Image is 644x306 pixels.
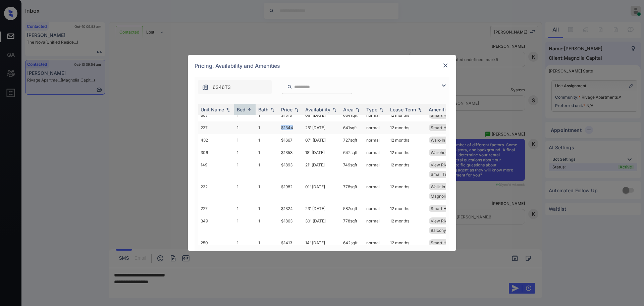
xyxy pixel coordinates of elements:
[234,121,256,134] td: 1
[198,215,234,237] td: 349
[340,181,364,202] td: 778 sqft
[340,237,364,249] td: 642 sqft
[431,172,458,177] span: Small Terrace
[431,206,468,211] span: Smart Home Enab...
[201,107,224,112] div: Unit Name
[198,159,234,181] td: 149
[278,202,303,215] td: $1324
[364,215,387,237] td: normal
[278,159,303,181] td: $1893
[387,215,426,237] td: 12 months
[256,159,278,181] td: 1
[234,146,256,159] td: 1
[431,150,467,155] span: Warehouse View ...
[387,159,426,181] td: 12 months
[278,134,303,146] td: $1667
[281,107,292,112] div: Price
[198,109,234,121] td: 607
[431,125,468,130] span: Smart Home Enab...
[303,109,340,121] td: 09' [DATE]
[431,194,463,199] span: Magnolia Platin...
[198,237,234,249] td: 250
[198,181,234,202] td: 232
[364,159,387,181] td: normal
[303,159,340,181] td: 21' [DATE]
[234,109,256,121] td: 1
[387,134,426,146] td: 12 months
[390,107,416,112] div: Lease Term
[258,107,268,112] div: Bath
[269,107,276,112] img: sorting
[293,107,300,112] img: sorting
[278,146,303,159] td: $1353
[303,202,340,215] td: 23' [DATE]
[278,121,303,134] td: $1344
[364,109,387,121] td: normal
[303,237,340,249] td: 14' [DATE]
[387,237,426,249] td: 12 months
[246,107,253,112] img: sorting
[256,181,278,202] td: 1
[278,181,303,202] td: $1982
[256,237,278,249] td: 1
[234,181,256,202] td: 1
[303,134,340,146] td: 07' [DATE]
[442,62,449,69] img: close
[431,218,451,223] span: View River
[256,121,278,134] td: 1
[278,215,303,237] td: $1863
[431,162,451,167] span: View River
[364,237,387,249] td: normal
[234,202,256,215] td: 1
[340,146,364,159] td: 642 sqft
[431,228,457,233] span: Balcony - 1BR
[431,184,458,189] span: Walk-In Closet
[287,84,292,90] img: icon-zuma
[256,215,278,237] td: 1
[303,121,340,134] td: 25' [DATE]
[431,113,468,118] span: Smart Home Enab...
[198,121,234,134] td: 237
[237,107,246,112] div: Bed
[256,109,278,121] td: 1
[256,134,278,146] td: 1
[331,107,338,112] img: sorting
[234,215,256,237] td: 1
[305,107,330,112] div: Availability
[278,237,303,249] td: $1413
[387,202,426,215] td: 12 months
[256,146,278,159] td: 1
[340,121,364,134] td: 641 sqft
[431,138,458,143] span: Walk-In Closet
[431,240,468,245] span: Smart Home Enab...
[387,109,426,121] td: 12 months
[354,107,361,112] img: sorting
[340,159,364,181] td: 749 sqft
[417,107,423,112] img: sorting
[340,202,364,215] td: 587 sqft
[202,84,209,91] img: icon-zuma
[278,109,303,121] td: $1513
[387,146,426,159] td: 12 months
[378,107,385,112] img: sorting
[234,159,256,181] td: 1
[303,181,340,202] td: 01' [DATE]
[213,84,231,91] span: 6346T3
[198,134,234,146] td: 432
[188,55,456,77] div: Pricing, Availability and Amenities
[364,121,387,134] td: normal
[340,134,364,146] td: 727 sqft
[429,107,451,112] div: Amenities
[364,134,387,146] td: normal
[303,215,340,237] td: 30' [DATE]
[225,107,231,112] img: sorting
[234,237,256,249] td: 1
[303,146,340,159] td: 18' [DATE]
[343,107,354,112] div: Area
[387,181,426,202] td: 12 months
[198,202,234,215] td: 227
[364,202,387,215] td: normal
[340,215,364,237] td: 778 sqft
[440,82,448,90] img: icon-zuma
[340,109,364,121] td: 634 sqft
